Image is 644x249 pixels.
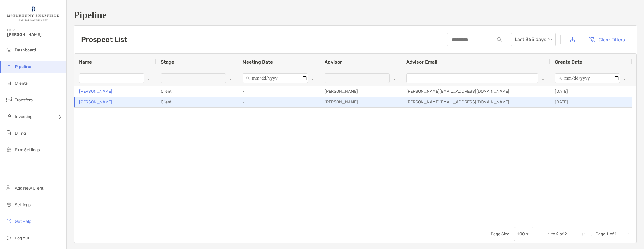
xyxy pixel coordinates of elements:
[81,35,127,44] h3: Prospect List
[161,59,174,65] span: Stage
[15,48,36,53] span: Dashboard
[15,81,28,86] span: Clients
[615,231,617,237] span: 1
[15,114,32,119] span: Investing
[7,32,63,37] span: [PERSON_NAME]!
[5,63,12,70] img: pipeline icon
[555,73,620,83] input: Create Date Filter Input
[79,98,112,106] a: [PERSON_NAME]
[401,97,550,107] div: [PERSON_NAME][EMAIL_ADDRESS][DOMAIN_NAME]
[79,59,92,65] span: Name
[15,219,31,224] span: Get Help
[5,79,12,86] img: clients icon
[5,96,12,103] img: transfers icon
[564,231,567,237] span: 2
[325,59,342,65] span: Advisor
[5,146,12,153] img: firm-settings icon
[15,186,43,191] span: Add New Client
[517,231,525,237] div: 100
[556,231,559,237] span: 2
[320,97,401,107] div: [PERSON_NAME]
[622,76,627,81] button: Open Filter Menu
[7,2,59,24] img: Zoe Logo
[5,129,12,136] img: billing icon
[610,231,614,237] span: of
[584,33,629,46] button: Clear Filters
[243,59,273,65] span: Meeting Date
[5,184,12,191] img: add_new_client icon
[243,73,308,83] input: Meeting Date Filter Input
[406,59,437,65] span: Advisor Email
[15,202,31,207] span: Settings
[228,76,233,81] button: Open Filter Menu
[79,73,144,83] input: Name Filter Input
[550,97,632,107] div: [DATE]
[15,131,26,136] span: Billing
[581,232,586,237] div: First Page
[147,76,151,81] button: Open Filter Menu
[5,113,12,120] img: investing icon
[156,86,238,97] div: Client
[15,64,31,69] span: Pipeline
[238,86,320,97] div: -
[406,73,538,83] input: Advisor Email Filter Input
[392,76,397,81] button: Open Filter Menu
[238,97,320,107] div: -
[491,231,511,237] div: Page Size:
[620,232,624,237] div: Next Page
[560,231,563,237] span: of
[15,97,33,103] span: Transfers
[541,76,545,81] button: Open Filter Menu
[596,231,605,237] span: Page
[514,227,533,241] div: Page Size
[401,86,550,97] div: [PERSON_NAME][EMAIL_ADDRESS][DOMAIN_NAME]
[497,37,502,42] img: input icon
[588,232,593,237] div: Previous Page
[606,231,609,237] span: 1
[310,76,315,81] button: Open Filter Menu
[627,232,632,237] div: Last Page
[15,147,40,152] span: Firm Settings
[156,97,238,107] div: Client
[15,236,29,241] span: Log out
[555,59,582,65] span: Create Date
[551,231,555,237] span: to
[515,33,552,46] span: Last 365 days
[550,86,632,97] div: [DATE]
[79,88,112,95] a: [PERSON_NAME]
[5,218,12,225] img: get-help icon
[5,46,12,53] img: dashboard icon
[74,10,637,21] h1: Pipeline
[320,86,401,97] div: [PERSON_NAME]
[5,201,12,208] img: settings icon
[5,234,12,241] img: logout icon
[548,231,550,237] span: 1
